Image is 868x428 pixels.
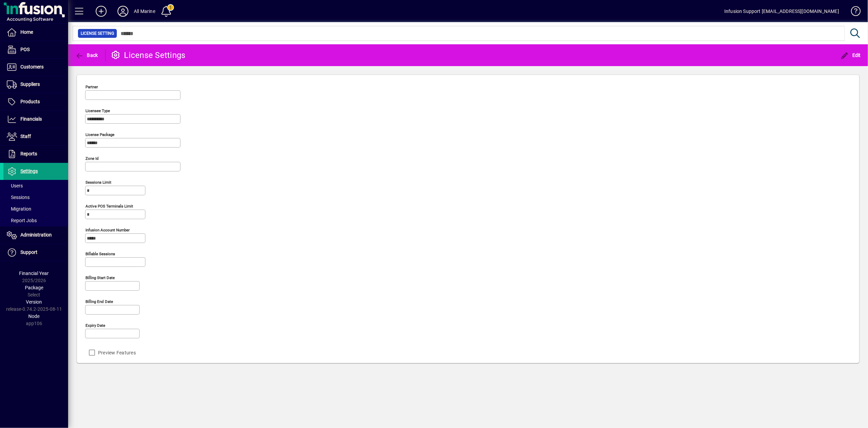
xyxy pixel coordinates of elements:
a: Products [3,93,68,110]
span: Suppliers [20,81,40,87]
span: Customers [20,64,44,70]
mat-label: Infusion account number [85,228,130,232]
a: Migration [3,203,68,215]
div: License Settings [111,50,186,61]
a: Customers [3,59,68,76]
span: License Setting [81,30,114,37]
a: Knowledge Base [846,1,859,24]
span: Users [7,183,23,188]
a: Report Jobs [3,215,68,226]
a: Support [3,244,68,261]
span: Node [29,314,40,319]
button: Edit [839,49,863,61]
mat-label: Licensee Type [85,108,110,113]
mat-label: Zone Id [85,156,99,161]
span: Administration [20,232,52,238]
span: Financial Year [19,271,49,276]
mat-label: License Package [85,132,114,137]
span: Settings [20,168,38,174]
mat-label: Billable sessions [85,251,115,256]
a: Suppliers [3,76,68,93]
span: Edit [841,52,861,58]
a: Financials [3,111,68,128]
mat-label: Partner [85,85,98,89]
mat-label: Expiry date [85,323,105,328]
button: Add [90,5,112,17]
span: POS [20,47,30,52]
span: Products [20,99,40,104]
span: Support [20,249,37,255]
button: Back [74,49,100,61]
a: Home [3,24,68,41]
div: All Marine [134,6,155,17]
span: Staff [20,134,31,139]
button: Profile [112,5,134,17]
a: Users [3,180,68,192]
mat-label: Billing start date [85,275,115,280]
span: Home [20,29,33,35]
span: Financials [20,116,42,122]
span: Report Jobs [7,218,37,223]
mat-label: Billing end date [85,299,113,304]
span: Package [25,285,43,290]
a: Staff [3,128,68,145]
span: Sessions [7,195,30,200]
div: Infusion Support [EMAIL_ADDRESS][DOMAIN_NAME] [724,6,839,17]
mat-label: Sessions Limit [85,180,111,185]
span: Version [26,299,42,305]
a: Sessions [3,192,68,203]
a: Administration [3,227,68,244]
span: Reports [20,151,37,156]
mat-label: Active POS Terminals Limit [85,204,133,209]
span: Back [75,52,98,58]
a: Reports [3,146,68,163]
a: POS [3,41,68,58]
app-page-header-button: Back [68,49,106,61]
span: Migration [7,206,31,212]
